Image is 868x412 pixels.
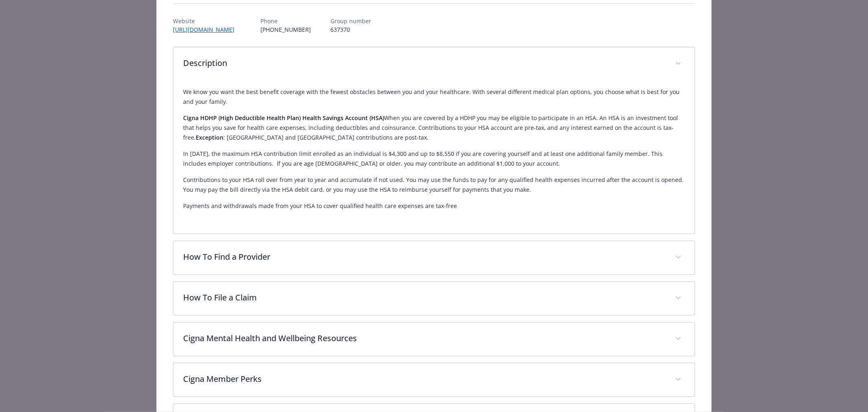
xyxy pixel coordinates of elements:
[183,87,685,107] p: We know you want the best benefit coverage with the fewest obstacles between you and your healthc...
[183,291,665,304] p: How To File a Claim
[183,57,665,69] p: Description
[173,17,241,25] p: Website
[183,113,685,142] p: When you are covered by a HDHP you may be eligible to participate in an HSA. An HSA is an investm...
[173,241,695,274] div: How To Find a Provider
[173,26,241,33] a: [URL][DOMAIN_NAME]
[173,363,695,397] div: Cigna Member Perks
[330,25,371,34] p: 637370
[260,17,311,25] p: Phone
[330,17,371,25] p: Group number
[173,322,695,356] div: Cigna Mental Health and Wellbeing Resources
[173,81,695,234] div: Description
[183,149,685,169] p: In [DATE], the maximum HSA contribution limit enrolled as an individual is $4,300 and up to $8,55...
[173,282,695,315] div: How To File a Claim
[183,175,685,195] p: Contributions to your HSA roll over from year to year and accumulate if not used. You may use the...
[260,25,311,34] p: [PHONE_NUMBER]
[183,201,685,211] p: Payments and withdrawals made from your HSA to cover qualified health care expenses are tax-free
[183,114,384,122] strong: Cigna HDHP (High Deductible Health Plan) Health Savings Account (HSA)
[196,134,223,141] strong: Exception
[183,373,665,385] p: Cigna Member Perks
[183,251,665,263] p: How To Find a Provider
[173,47,695,81] div: Description
[183,332,665,344] p: Cigna Mental Health and Wellbeing Resources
